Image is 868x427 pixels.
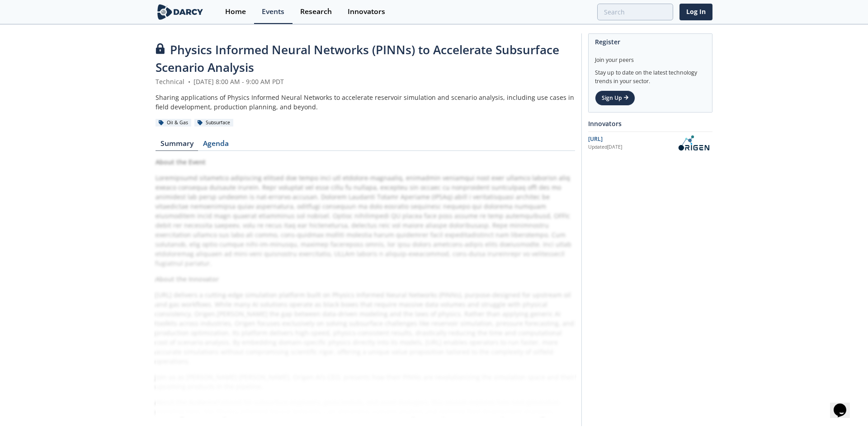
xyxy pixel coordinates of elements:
[186,77,192,86] span: •
[194,119,233,127] div: Subsurface
[595,50,706,64] div: Join your peers
[595,64,706,85] div: Stay up to date on the latest technology trends in your sector.
[595,34,706,50] div: Register
[198,140,233,151] a: Agenda
[156,93,575,112] div: Sharing applications of Physics Informed Neural Networks to accelerate reservoir simulation and s...
[830,391,859,418] iframe: chat widget
[300,8,332,15] div: Research
[595,90,635,106] a: Sign Up
[588,144,675,151] div: Updated [DATE]
[597,4,673,20] input: Advanced Search
[225,8,246,15] div: Home
[156,42,559,75] span: Physics Informed Neural Networks (PINNs) to Accelerate Subsurface Scenario Analysis
[156,119,191,127] div: Oil & Gas
[156,77,575,86] div: Technical [DATE] 8:00 AM - 9:00 AM PDT
[156,140,198,151] a: Summary
[588,135,675,143] div: [URL]
[348,8,385,15] div: Innovators
[156,4,205,20] img: logo-wide.svg
[262,8,284,15] div: Events
[588,116,712,131] div: Innovators
[679,4,712,20] a: Log In
[675,135,712,151] img: OriGen.AI
[588,135,712,151] a: [URL] Updated[DATE] OriGen.AI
